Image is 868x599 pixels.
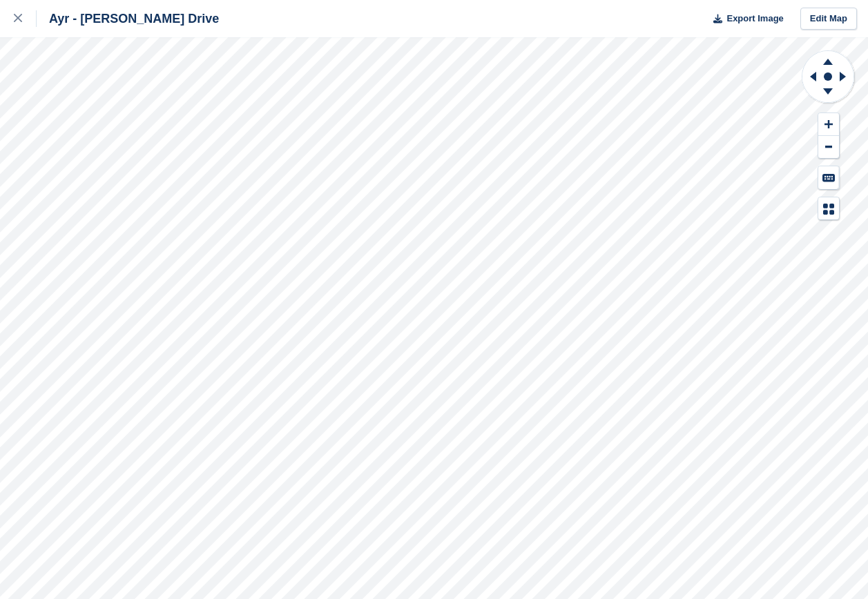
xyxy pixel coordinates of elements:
span: Export Image [726,12,783,26]
div: Ayr - [PERSON_NAME] Drive [37,10,219,27]
button: Map Legend [818,197,839,220]
button: Zoom In [818,113,839,136]
button: Zoom Out [818,136,839,159]
a: Edit Map [800,8,857,30]
button: Export Image [705,8,784,30]
button: Keyboard Shortcuts [818,166,839,189]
